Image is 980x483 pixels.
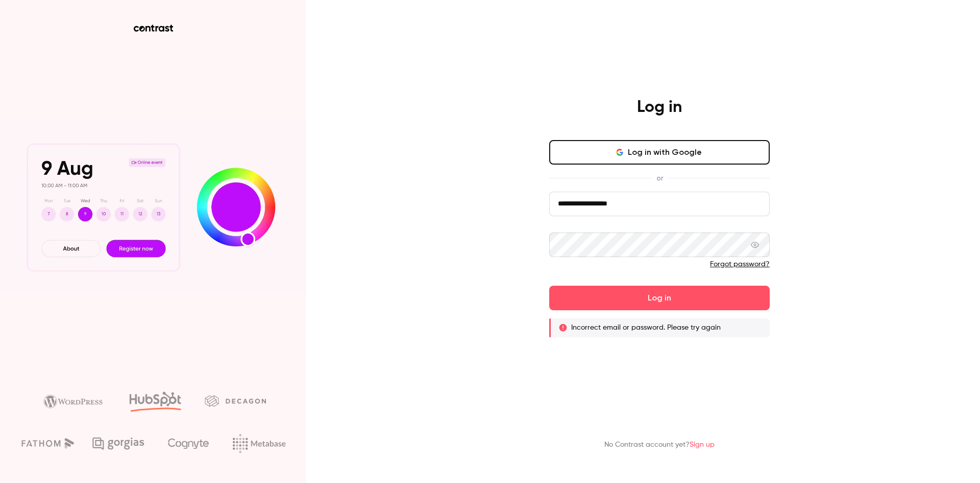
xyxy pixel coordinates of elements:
[571,323,721,333] p: Incorrect email or password. Please try again
[549,286,770,310] button: Log in
[549,140,770,165] button: Log in with Google
[690,441,715,448] a: Sign up
[604,440,715,450] p: No Contrast account yet?
[637,97,682,118] h4: Log in
[710,261,770,268] a: Forgot password?
[651,173,668,183] span: or
[205,395,266,406] img: decagon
